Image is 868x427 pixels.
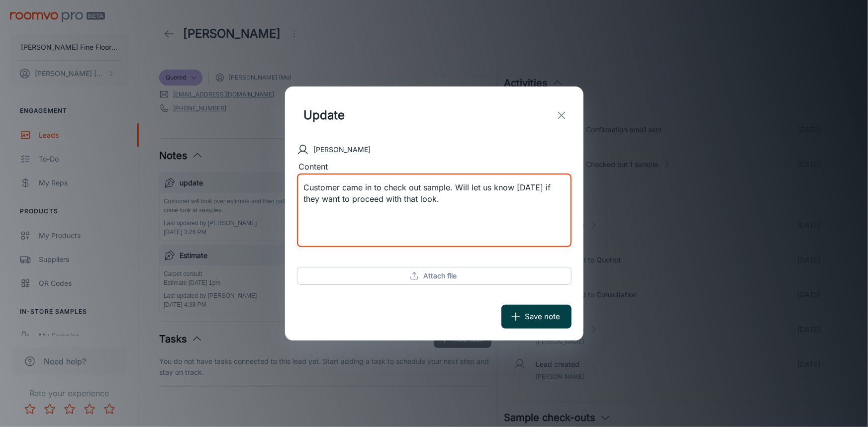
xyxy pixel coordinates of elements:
[297,267,572,285] button: Attach file
[501,305,572,329] button: Save note
[297,161,572,173] div: Content
[552,105,572,125] button: exit
[297,98,497,132] input: Title
[314,144,371,155] p: [PERSON_NAME]
[304,182,565,239] textarea: Customer came in to check out sample. Will let us know [DATE] if they want to proceed with that l...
